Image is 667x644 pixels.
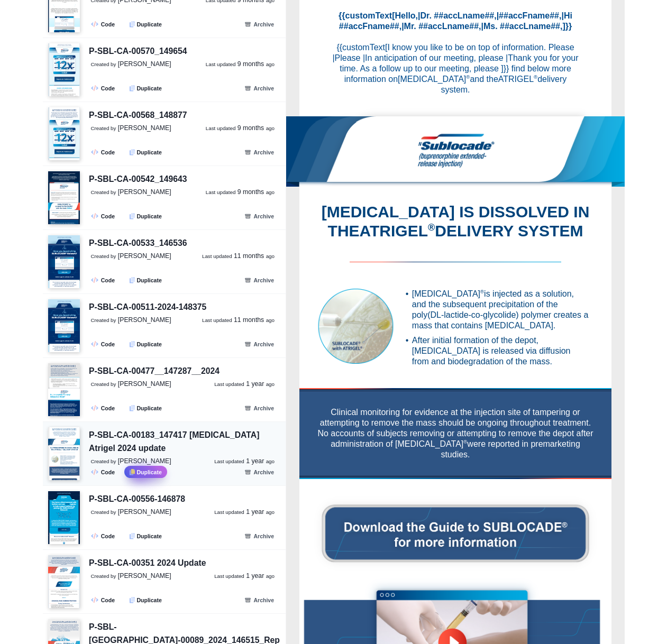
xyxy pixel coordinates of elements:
span: [PERSON_NAME] [118,124,171,132]
small: Created by [91,253,116,259]
div: P-SBL-CA-00351 2024 Update [89,557,206,570]
a: Code [87,146,121,158]
span: [MEDICAL_DATA] [112,75,184,84]
small: Last updated [206,61,236,67]
sup: ® [180,74,184,80]
button: Duplicate [124,146,168,158]
div: P-SBL-CA-00183_147417 [MEDICAL_DATA] Atrigel 2024 update [89,429,280,455]
div: Clinical monitoring for evidence at the injection site of tampering or attempting to remove the m... [29,407,310,460]
a: Code [87,338,121,350]
small: ago [266,253,275,259]
span: [PERSON_NAME] [118,572,171,579]
td: • [120,331,126,367]
button: Archive [238,594,280,606]
span: ® [177,439,181,445]
small: ago [266,189,275,195]
a: Last updated 9 months ago [206,188,275,197]
div: P-SBL-CA-00542_149643 [89,173,187,186]
small: ago [266,509,275,515]
a: Last updated 1 year ago [214,457,275,466]
a: Last updated 9 months ago [206,124,275,133]
small: Last updated [214,509,244,515]
a: Last updated 1 year ago [214,572,275,581]
button: Archive [238,338,280,350]
small: Created by [91,509,116,515]
button: Archive [238,274,280,286]
a: Code [87,18,121,30]
div: P-SBL-CA-00533_146536 [89,237,187,250]
td: [MEDICAL_DATA] is injected as a solution, and the subsequent precipitation of the poly(DL‑lactide... [126,289,303,331]
a: Last updated 1 year ago [214,380,275,389]
button: Archive [238,18,280,30]
td: After initial formation of the depot, [MEDICAL_DATA] is released via diffusion from and biodegrad... [126,331,303,367]
a: Code [87,82,121,94]
button: Archive [238,402,280,414]
span: [PERSON_NAME] [118,508,171,516]
button: Archive [238,82,280,94]
div: P-SBL-CA-00477__147287__2024 [89,365,220,378]
small: ago [266,125,275,131]
button: Duplicate [124,210,168,222]
small: ago [266,317,275,323]
small: Created by [91,317,116,323]
div: P-SBL-CA-00570_149654 [89,45,187,58]
a: Code [87,274,121,286]
span: ATRIGEL [74,222,149,240]
span: [PERSON_NAME] [118,188,171,196]
button: Duplicate [124,530,168,542]
small: ago [266,458,275,464]
span: [PERSON_NAME] [118,316,171,324]
div: {{customText[Hello,|Dr. ##accLname##,|##accFname##,|Hi ##accFname##,|Mr. ##accLname##,|Ms. ##accL... [24,11,315,42]
small: Created by [91,381,116,387]
button: Duplicate [124,338,168,350]
button: Duplicate [124,402,168,414]
span: [PERSON_NAME] [118,457,171,465]
sup: ® [248,74,251,80]
button: Duplicate [124,82,168,94]
a: Code [87,210,121,222]
td: • [120,289,126,331]
small: Created by [91,61,116,67]
button: Archive [238,466,280,478]
small: Last updated [206,189,236,195]
span: [PERSON_NAME] [118,60,171,68]
button: Duplicate [124,274,168,286]
button: Duplicate [124,466,168,478]
small: Last updated [214,458,244,464]
span: ® [194,289,198,295]
a: Last updated 9 months ago [206,60,275,69]
div: {{customText[I know you like to be on top of information. Please |Please |In anticipation of our ... [45,42,294,95]
button: Archive [238,530,280,542]
small: Last updated [202,317,232,323]
small: Created by [91,189,116,195]
button: Duplicate [124,18,168,30]
span: ATRIGEL [212,75,251,84]
span: [PERSON_NAME] [118,252,171,260]
a: Last updated 11 months ago [202,316,275,325]
small: Last updated [206,125,236,131]
small: Last updated [214,381,244,387]
div: P-SBL-CA-00556-146878 [89,493,185,506]
a: Last updated 11 months ago [202,252,275,261]
a: Code [87,402,121,414]
small: Created by [91,573,116,579]
small: ago [266,61,275,67]
button: Archive [238,210,280,222]
div: P-SBL-CA-00568_148877 [89,109,187,122]
small: ago [266,573,275,579]
div: P-SBL-CA-00511-2024-148375 [89,301,206,314]
a: Code [87,466,121,478]
a: Last updated 1 year ago [214,508,275,517]
small: ago [266,381,275,387]
small: Last updated [214,573,244,579]
b: [MEDICAL_DATA] IS DISSOLVED IN THE DELIVERY SYSTEM [35,203,304,240]
img: SUBLCOADE® with ATRIGEL® [20,289,119,363]
small: Last updated [202,253,232,259]
img: Download the Guide to SUBLOCADE® for more information [13,492,326,575]
sup: ® [142,222,149,233]
a: Code [87,594,121,606]
small: Created by [91,125,116,131]
button: Duplicate [124,594,168,606]
a: Code [87,530,121,542]
span: [PERSON_NAME] [118,380,171,388]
